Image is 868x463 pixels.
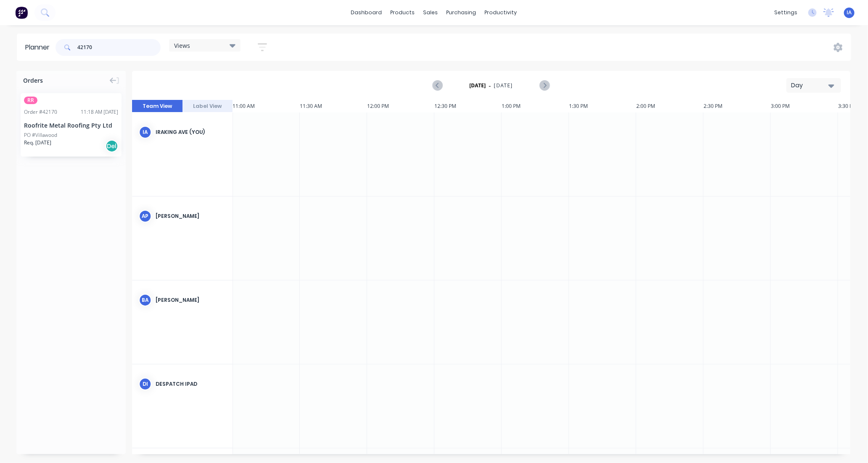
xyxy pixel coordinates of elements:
[24,139,51,146] span: Req. [DATE]
[704,100,771,112] div: 2:30 PM
[442,6,481,19] div: purchasing
[786,78,841,93] button: Day
[106,140,118,152] div: Del
[569,100,636,112] div: 1:30 PM
[636,100,704,112] div: 2:00 PM
[300,100,367,112] div: 11:30 AM
[367,100,434,112] div: 12:00 PM
[24,108,57,116] div: Order # 42170
[433,80,443,91] button: Previous page
[434,100,502,112] div: 12:30 PM
[481,6,521,19] div: productivity
[23,76,43,85] span: Orders
[24,131,57,139] div: PO #Villawood
[489,81,491,91] span: -
[770,6,802,19] div: settings
[139,378,151,390] div: DI
[15,6,28,19] img: Factory
[502,100,569,112] div: 1:00 PM
[469,82,486,89] strong: [DATE]
[540,80,549,91] button: Next page
[347,6,386,19] a: dashboard
[81,108,118,116] div: 11:18 AM [DATE]
[156,128,226,136] div: Iraking Ave (You)
[386,6,419,19] div: products
[847,9,852,16] span: IA
[156,212,226,220] div: [PERSON_NAME]
[24,121,118,130] div: Roofrite Metal Roofing Pty Ltd
[156,296,226,304] div: [PERSON_NAME]
[139,294,151,306] div: BA
[174,41,190,50] span: Views
[139,210,151,222] div: AP
[419,6,442,19] div: sales
[183,100,233,112] button: Label View
[494,82,513,89] span: [DATE]
[25,42,54,52] div: Planner
[77,39,161,56] input: Search for orders...
[791,81,830,90] div: Day
[24,97,37,104] span: RR
[233,100,300,112] div: 11:00 AM
[139,126,151,139] div: IA
[132,100,183,112] button: Team View
[156,380,226,388] div: Despatch Ipad
[771,100,838,112] div: 3:00 PM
